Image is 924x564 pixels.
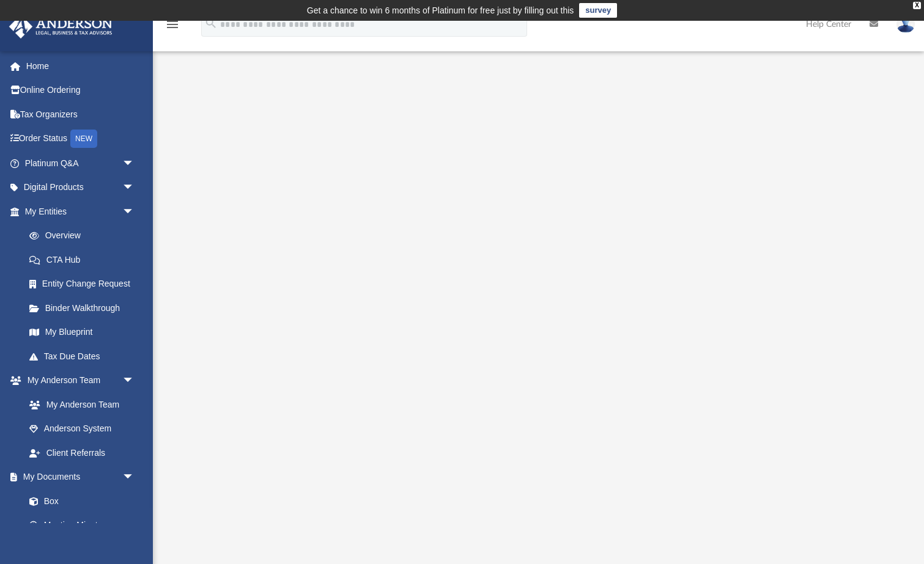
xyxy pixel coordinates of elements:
[17,247,153,272] a: CTA Hub
[17,513,147,538] a: Meeting Minutes
[9,54,153,78] a: Home
[204,16,218,30] i: search
[122,151,147,176] span: arrow_drop_down
[165,17,180,32] i: menu
[9,126,153,152] a: Order StatusNEW
[17,224,153,248] a: Overview
[17,489,141,513] a: Box
[9,102,153,126] a: Tax Organizers
[17,296,153,320] a: Binder Walkthrough
[307,3,574,18] div: Get a chance to win 6 months of Platinum for free just by filling out this
[9,199,153,224] a: My Entitiesarrow_drop_down
[17,417,147,441] a: Anderson System
[165,23,180,32] a: menu
[17,320,147,345] a: My Blueprint
[579,3,617,18] a: survey
[9,78,153,103] a: Online Ordering
[9,465,147,489] a: My Documentsarrow_drop_down
[70,130,97,148] div: NEW
[9,175,153,200] a: Digital Productsarrow_drop_down
[17,344,153,368] a: Tax Due Dates
[122,175,147,200] span: arrow_drop_down
[9,151,153,175] a: Platinum Q&Aarrow_drop_down
[9,368,147,393] a: My Anderson Teamarrow_drop_down
[17,441,147,465] a: Client Referrals
[17,272,153,296] a: Entity Change Request
[896,15,915,33] img: User Pic
[122,465,147,490] span: arrow_drop_down
[6,15,116,38] img: Anderson Advisors Platinum Portal
[913,2,921,9] div: close
[17,392,141,417] a: My Anderson Team
[122,368,147,394] span: arrow_drop_down
[122,199,147,224] span: arrow_drop_down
